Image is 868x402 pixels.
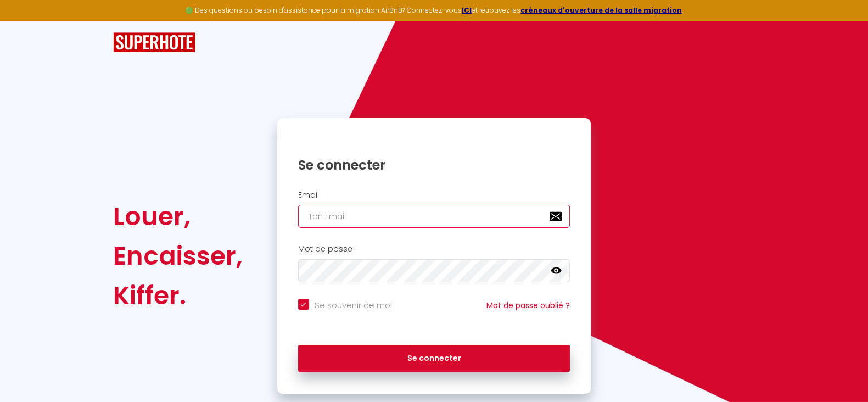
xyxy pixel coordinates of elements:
[113,236,243,276] div: Encaisser,
[298,345,570,372] button: Se connecter
[113,276,243,315] div: Kiffer.
[113,32,195,53] img: SuperHote logo
[520,5,682,15] a: créneaux d'ouverture de la salle migration
[298,157,570,174] h1: Se connecter
[298,191,570,200] h2: Email
[486,300,570,311] a: Mot de passe oublié ?
[298,244,570,254] h2: Mot de passe
[113,197,243,236] div: Louer,
[9,4,42,37] button: Ouvrir le widget de chat LiveChat
[298,205,570,228] input: Ton Email
[462,5,472,15] a: ICI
